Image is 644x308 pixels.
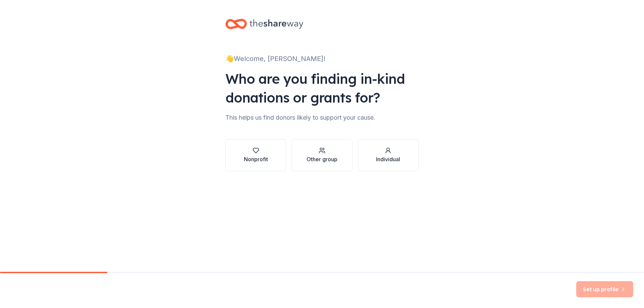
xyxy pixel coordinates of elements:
button: Individual [358,139,419,171]
div: Other group [307,155,337,163]
div: This helps us find donors likely to support your cause. [225,112,419,123]
div: Who are you finding in-kind donations or grants for? [225,69,419,107]
div: 👋 Welcome, [PERSON_NAME]! [225,53,419,64]
button: Nonprofit [225,139,286,171]
div: Nonprofit [244,155,268,163]
button: Other group [291,139,352,171]
div: Individual [376,155,400,163]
